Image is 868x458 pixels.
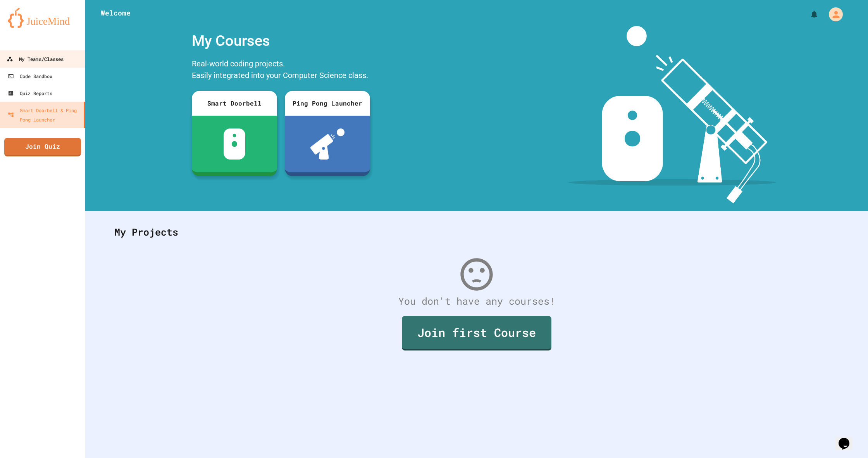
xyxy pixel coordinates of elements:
a: Join first Course [402,316,551,350]
div: Ping Pong Launcher [285,91,370,116]
div: My Account [821,5,845,23]
div: Code Sandbox [8,71,52,81]
div: My Projects [107,217,847,247]
img: sdb-white.svg [224,128,246,160]
div: Smart Doorbell [192,91,277,116]
a: Join Quiz [4,138,81,156]
div: My Courses [188,26,374,56]
div: Smart Doorbell & Ping Pong Launcher [8,106,81,124]
img: ppl-with-ball.png [310,128,345,160]
img: logo-orange.svg [8,8,77,28]
div: You don't have any courses! [107,294,847,309]
div: My Notifications [795,8,821,21]
div: Real-world coding projects. Easily integrated into your Computer Science class. [188,56,374,85]
img: banner-image-my-projects.png [568,26,776,203]
iframe: chat widget [835,427,860,450]
div: My Teams/Classes [7,54,64,64]
div: Quiz Reports [8,88,52,98]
